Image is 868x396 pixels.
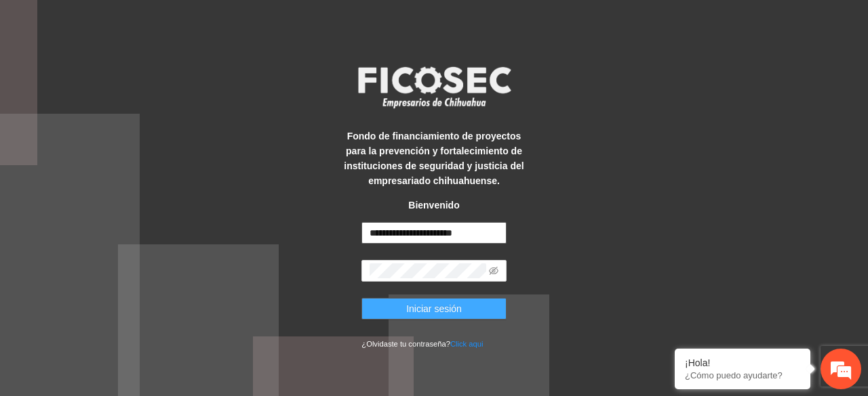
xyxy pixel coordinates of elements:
p: ¿Cómo puedo ayudarte? [685,370,800,380]
strong: Bienvenido [408,200,459,211]
div: ¡Hola! [685,357,800,368]
span: Iniciar sesión [406,301,462,316]
strong: Fondo de financiamiento de proyectos para la prevención y fortalecimiento de instituciones de seg... [344,131,524,186]
a: Click aqui [450,340,484,348]
small: ¿Olvidaste tu contraseña? [361,340,483,348]
span: eye-invisible [489,266,498,276]
img: logo [349,62,519,112]
button: Iniciar sesión [361,298,506,320]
